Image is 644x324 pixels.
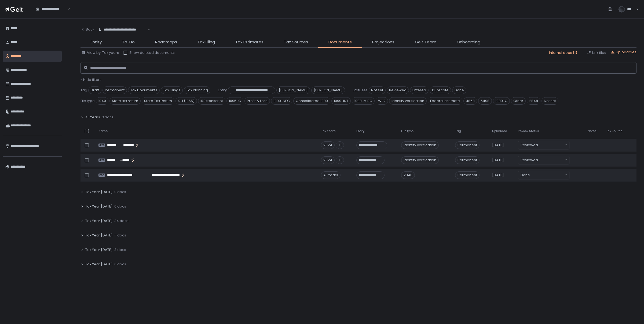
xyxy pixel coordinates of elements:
[94,24,150,35] div: Search for option
[527,97,540,105] span: 2848
[328,39,352,45] span: Documents
[410,86,429,94] span: Entered
[85,190,113,194] span: Tax Year [DATE]
[284,39,308,45] span: Tax Sources
[401,156,439,164] div: Identity verification
[198,97,225,105] span: IRS transcript
[492,158,504,163] span: [DATE]
[331,97,351,105] span: 1099-INT
[518,171,569,179] div: Search for option
[82,50,119,55] button: View by: Tax years
[541,97,558,105] span: Not set
[518,129,539,133] span: Review Status
[91,39,102,45] span: Entity
[155,39,177,45] span: Roadmaps
[463,97,477,105] span: 4868
[218,88,227,93] span: Entity
[80,88,87,93] span: Tag
[428,97,462,105] span: Federal estimate
[511,97,526,105] span: Other
[376,97,388,105] span: W-2
[235,39,264,45] span: Tax Estimates
[606,129,622,133] span: Tax Source
[369,86,386,94] span: Not set
[80,99,95,103] span: File type
[521,142,538,148] span: Reviewed
[610,50,636,55] button: Upload files
[321,129,336,133] span: Tax Years
[352,97,375,105] span: 1099-MISC
[549,50,578,55] a: Internal docs
[401,129,414,133] span: File type
[66,6,67,12] input: Search for option
[530,172,564,178] input: Search for option
[492,173,504,178] span: [DATE]
[401,141,439,149] div: Identity verification
[85,218,113,223] span: Tax Year [DATE]
[271,97,292,105] span: 1099-NEC
[103,86,127,94] span: Permanent
[321,141,335,149] div: 2024
[457,39,480,45] span: Onboarding
[114,247,126,252] span: 3 docs
[521,157,538,163] span: Reviewed
[142,97,174,105] span: State Tax Return
[336,141,344,149] div: +1
[184,86,210,94] span: Tax Planning
[114,233,126,238] span: 11 docs
[492,129,507,133] span: Uploaded
[85,115,100,120] span: All Years
[88,86,101,94] span: Draft
[98,129,108,133] span: Name
[175,97,197,105] span: K-1 (1065)
[493,97,510,105] span: 1099-G
[518,156,569,164] div: Search for option
[114,190,126,194] span: 0 docs
[430,86,451,94] span: Duplicate
[128,86,160,94] span: Tax Documents
[80,77,101,82] button: - Hide filters
[587,50,606,55] button: Link files
[85,233,113,238] span: Tax Year [DATE]
[226,97,243,105] span: 1095-C
[197,39,215,45] span: Tax Filing
[492,143,504,148] span: [DATE]
[455,129,461,133] span: Tag
[518,141,569,149] div: Search for option
[372,39,394,45] span: Projections
[85,204,113,209] span: Tax Year [DATE]
[109,97,141,105] span: State tax return
[114,262,126,267] span: 0 docs
[85,262,113,267] span: Tax Year [DATE]
[321,156,335,164] div: 2024
[401,171,415,179] div: 2848
[455,171,480,179] span: Permanent
[244,97,270,105] span: Profit & Loss
[336,156,344,164] div: +1
[415,39,436,45] span: Gelt Team
[85,247,113,252] span: Tax Year [DATE]
[114,218,129,223] span: 34 docs
[353,88,368,93] span: Statuses
[478,97,492,105] span: 5498
[96,97,108,105] span: 1040
[114,204,126,209] span: 0 docs
[311,86,345,94] span: [PERSON_NAME]
[80,24,94,35] button: Back
[321,171,341,179] div: All Years
[122,39,135,45] span: To-Do
[452,86,466,94] span: Done
[293,97,330,105] span: Consolidated 1099
[356,129,364,133] span: Entity
[538,142,564,148] input: Search for option
[161,86,183,94] span: Tax Filings
[538,157,564,163] input: Search for option
[276,86,310,94] span: [PERSON_NAME]
[521,172,530,178] span: Done
[455,156,480,164] span: Permanent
